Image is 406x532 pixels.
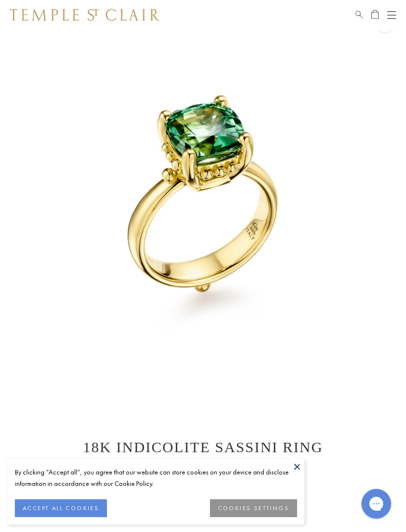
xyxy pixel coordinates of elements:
[15,499,107,517] button: ACCEPT ALL COOKIES
[355,9,363,21] a: Search
[387,9,396,21] button: Open navigation
[356,485,396,522] iframe: Gorgias live chat messenger
[210,499,297,517] button: COOKIES SETTINGS
[10,439,396,456] h1: 18K Indicolite Sassini Ring
[15,467,297,489] div: By clicking “Accept all”, you agree that our website can store cookies on your device and disclos...
[10,9,159,21] img: Temple St. Clair
[371,9,379,21] a: Open Shopping Bag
